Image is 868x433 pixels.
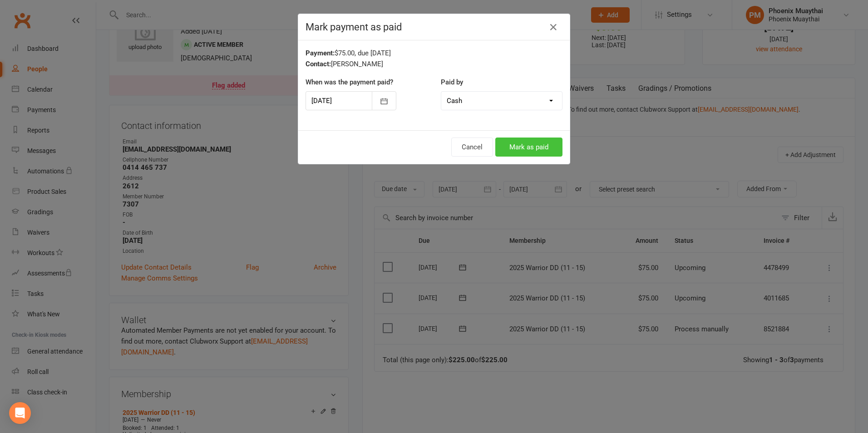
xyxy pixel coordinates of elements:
[306,77,393,88] label: When was the payment paid?
[306,48,562,59] div: $75.00, due [DATE]
[306,21,562,33] h4: Mark payment as paid
[306,59,562,69] div: [PERSON_NAME]
[451,138,493,157] button: Cancel
[306,60,331,68] strong: Contact:
[441,77,463,88] label: Paid by
[495,138,562,157] button: Mark as paid
[9,402,31,424] div: Open Intercom Messenger
[306,49,335,57] strong: Payment:
[546,20,561,34] button: Close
